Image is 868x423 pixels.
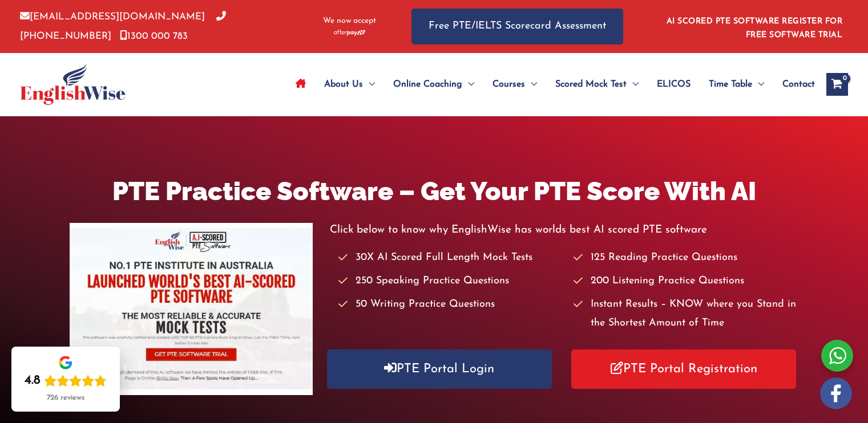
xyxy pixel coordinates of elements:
[782,64,815,104] span: Contact
[20,12,205,22] a: [EMAIL_ADDRESS][DOMAIN_NAME]
[411,9,623,44] a: Free PTE/IELTS Scorecard Assessment
[709,64,752,104] span: Time Table
[315,64,384,104] a: About UsMenu Toggle
[773,64,815,104] a: Contact
[752,64,764,104] span: Menu Toggle
[700,64,773,104] a: Time TableMenu Toggle
[627,64,639,104] span: Menu Toggle
[47,393,84,402] div: 726 reviews
[20,64,126,105] img: cropped-ew-logo
[330,221,799,239] p: Click below to know why EnglishWise has worlds best AI scored PTE software
[120,31,188,41] a: 1300 000 783
[657,64,691,104] span: ELICOS
[546,64,648,104] a: Scored Mock TestMenu Toggle
[327,349,552,389] a: PTE Portal Login
[338,249,563,267] li: 30X AI Scored Full Length Mock Tests
[70,223,313,395] img: pte-institute-main
[525,64,537,104] span: Menu Toggle
[820,377,852,409] img: white-facebook.png
[555,64,627,104] span: Scored Mock Test
[574,295,798,333] li: Instant Results – KNOW where you Stand in the Shortest Amount of Time
[826,73,848,96] a: View Shopping Cart, empty
[324,64,363,104] span: About Us
[286,64,815,104] nav: Site Navigation: Main Menu
[571,349,796,389] a: PTE Portal Registration
[70,173,799,209] h1: PTE Practice Software – Get Your PTE Score With AI
[338,272,563,291] li: 250 Speaking Practice Questions
[334,30,365,36] img: Afterpay-Logo
[323,15,376,27] span: We now accept
[20,12,226,40] a: [PHONE_NUMBER]
[483,64,546,104] a: CoursesMenu Toggle
[574,249,798,267] li: 125 Reading Practice Questions
[384,64,483,104] a: Online CoachingMenu Toggle
[338,295,563,314] li: 50 Writing Practice Questions
[25,373,41,389] div: 4.8
[667,17,843,39] a: AI SCORED PTE SOFTWARE REGISTER FOR FREE SOFTWARE TRIAL
[492,64,525,104] span: Courses
[574,272,798,291] li: 200 Listening Practice Questions
[363,64,375,104] span: Menu Toggle
[660,8,848,45] aside: Header Widget 1
[648,64,700,104] a: ELICOS
[393,64,462,104] span: Online Coaching
[25,373,107,389] div: Rating: 4.8 out of 5
[462,64,474,104] span: Menu Toggle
